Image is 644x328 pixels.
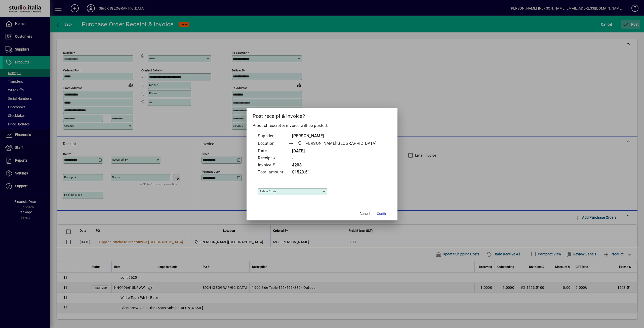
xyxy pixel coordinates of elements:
[375,209,391,218] button: Confirm
[258,169,288,176] td: Total amount
[258,133,288,140] td: Supplier
[359,211,370,216] span: Cancel
[288,148,386,155] td: [DATE]
[377,211,389,216] span: Confirm
[259,190,276,193] mat-label: Update costs
[288,155,386,162] td: -
[288,162,386,169] td: 4208
[258,155,288,162] td: Receipt #
[258,148,288,155] td: Date
[258,140,288,148] td: Location
[258,162,288,169] td: Invoice #
[288,169,386,176] td: $1523.51
[253,123,391,129] p: Product receipt & invoice will be posted.
[357,209,373,218] button: Cancel
[304,140,376,147] span: [PERSON_NAME][GEOGRAPHIC_DATA]
[296,140,378,147] span: Nugent Street
[247,108,397,122] h2: Post receipt & invoice?
[288,133,386,140] td: [PERSON_NAME]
